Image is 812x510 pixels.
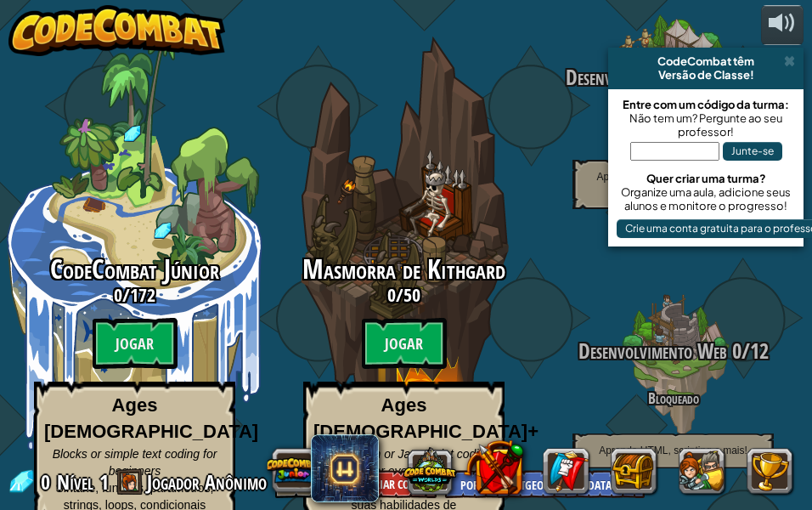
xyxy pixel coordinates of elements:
[617,98,795,111] div: Entre com um código da turma:
[617,111,795,139] div: Não tem um? Pergunte ao seu professor!
[147,468,267,496] span: Jogador Anônimo
[617,185,795,212] div: Organize uma aula, adicione seus alunos e monitore o progresso!
[53,447,217,478] span: Blocks or simple text coding for beginners
[269,285,539,305] h3: /
[539,116,808,133] h4: Bloqueado
[539,390,808,406] h4: Bloqueado
[403,282,420,308] span: 50
[41,468,55,496] span: 0
[57,468,93,496] span: Nível
[302,251,505,287] span: Masmorra de Kithgard
[723,142,782,161] button: Junte-se
[362,318,447,369] btn: Jogar
[761,5,804,45] button: Ajuste o volume
[615,68,797,82] div: Versão de Classe!
[130,282,155,308] span: 172
[93,318,178,369] btn: Jogar
[44,394,258,442] strong: Ages [DEMOGRAPHIC_DATA]
[727,337,742,365] span: 0
[617,172,795,185] div: Quer criar uma turma?
[8,5,226,56] img: CodeCombat - Learn how to code by playing a game
[387,282,396,308] span: 0
[615,54,797,68] div: CodeCombat têm
[539,66,808,89] h3: /
[750,337,769,365] span: 12
[596,171,749,197] span: Aprenda a construir seus próprios níveis!
[566,63,739,92] span: Desenvolvimento de Jogos
[539,340,808,363] h3: /
[99,468,109,496] span: 1
[114,282,122,308] span: 0
[50,251,219,287] span: CodeCombat Júnior
[578,337,727,365] span: Desenvolvimento Web
[313,394,539,442] strong: Ages [DEMOGRAPHIC_DATA]+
